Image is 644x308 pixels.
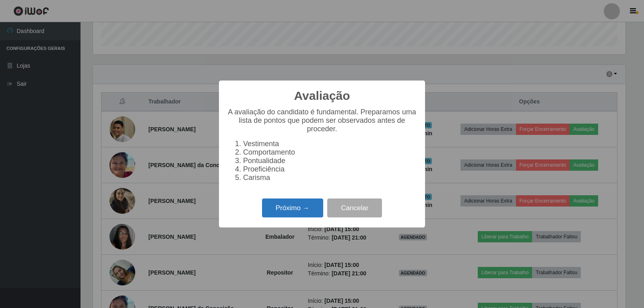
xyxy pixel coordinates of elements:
[243,148,417,157] li: Comportamento
[243,165,417,174] li: Proeficiência
[327,198,382,217] button: Cancelar
[262,198,323,217] button: Próximo →
[227,108,417,133] p: A avaliação do candidato é fundamental. Preparamos uma lista de pontos que podem ser observados a...
[243,140,417,148] li: Vestimenta
[294,89,350,103] h2: Avaliação
[243,174,417,182] li: Carisma
[243,157,417,165] li: Pontualidade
